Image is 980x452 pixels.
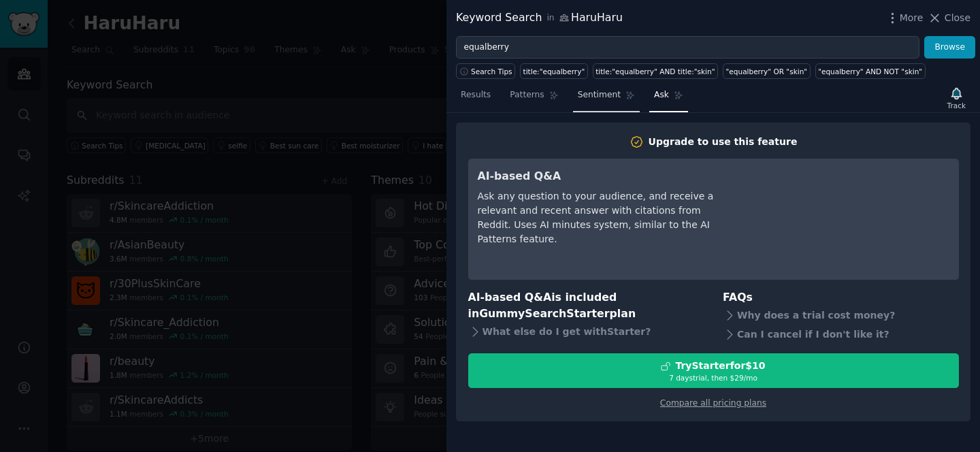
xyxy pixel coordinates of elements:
div: Track [947,101,966,110]
a: Results [456,84,495,112]
button: Search Tips [456,63,515,79]
a: Compare all pricing plans [660,398,766,408]
div: title:"equalberry" AND title:"skin" [595,67,715,76]
div: 7 days trial, then $ 29 /mo [469,373,958,383]
span: Search Tips [471,67,512,76]
a: title:"equalberry" [520,63,588,79]
span: Ask [654,89,669,101]
a: Sentiment [573,84,640,112]
span: Sentiment [578,89,621,101]
span: Results [461,89,491,101]
div: Can I cancel if I don't like it? [723,325,959,344]
a: title:"equalberry" AND title:"skin" [593,63,718,79]
button: Track [943,84,970,112]
a: Ask [649,84,688,112]
div: What else do I get with Starter ? [468,323,704,342]
span: More [900,11,924,25]
span: in [546,12,554,25]
h3: AI-based Q&A [478,168,726,185]
span: GummySearch Starter [479,307,609,320]
div: title:"equalberry" [523,67,585,76]
button: Browse [924,36,975,59]
a: Patterns [505,84,563,112]
button: Close [928,11,970,25]
span: Close [945,11,970,25]
h3: AI-based Q&A is included in plan [468,289,704,323]
div: Keyword Search HaruHaru [456,10,623,27]
div: Upgrade to use this feature [649,135,798,149]
input: Try a keyword related to your business [456,36,919,59]
span: Patterns [510,89,544,101]
div: "equalberry" AND NOT "skin" [818,67,922,76]
h3: FAQs [723,289,959,306]
div: Why does a trial cost money? [723,306,959,325]
div: Ask any question to your audience, and receive a relevant and recent answer with citations from R... [478,189,726,246]
button: More [885,11,924,25]
button: TryStarterfor$107 daystrial, then $29/mo [468,353,959,388]
div: Try Starter for $10 [675,359,765,373]
div: "equalberry" OR "skin" [726,67,808,76]
a: "equalberry" AND NOT "skin" [815,63,926,79]
a: "equalberry" OR "skin" [723,63,811,79]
